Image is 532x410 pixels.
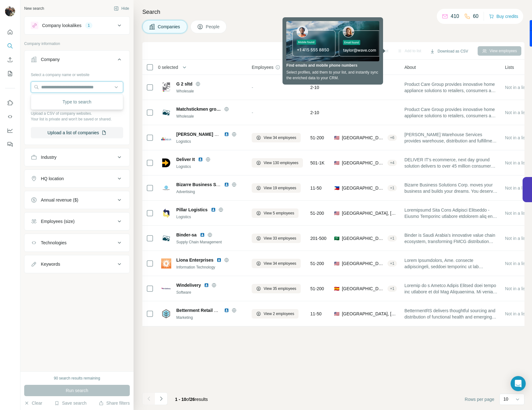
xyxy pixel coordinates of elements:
[176,164,244,169] div: Logistics
[31,111,123,116] p: Upload a CSV of company websites.
[158,24,181,30] span: Companies
[310,135,324,141] span: 51-200
[109,4,134,13] button: Hide
[161,309,171,319] img: Logo of Betterment Retail Solutions
[252,259,301,268] button: View 34 employees
[310,109,319,116] span: 2-10
[264,135,296,141] span: View 34 employees
[176,214,244,220] div: Logistics
[334,311,339,317] span: 🇺🇸
[5,68,15,79] button: My lists
[489,12,518,21] button: Buy credits
[5,6,15,16] img: Avatar
[252,85,253,90] span: -
[310,235,326,241] span: 201-500
[54,375,100,381] div: 90 search results remaining
[224,182,229,187] img: LinkedIn logo
[42,22,81,29] div: Company lookalikes
[31,127,123,138] button: Upload a list of companies
[334,210,339,216] span: 🇺🇸
[176,189,244,195] div: Advertising
[425,47,472,56] button: Download as CSV
[25,52,129,69] button: Company
[404,106,497,119] span: Product Care Group provides innovative home appliance solutions to retailers, consumers and busin...
[342,160,385,166] span: [GEOGRAPHIC_DATA], [US_STATE]
[176,139,244,144] div: Logistics
[176,156,195,163] span: Deliver It
[211,207,216,212] img: LinkedIn logo
[252,158,303,168] button: View 130 employees
[5,125,15,136] button: Dashboard
[24,400,42,406] button: Clear
[342,235,385,241] span: [GEOGRAPHIC_DATA]
[404,207,497,219] span: Loremipsumd Sita Cons Adipisci Elitseddo - Eiusmo Temporinc utlabore etdolorem aliq enim adminimv...
[511,376,526,391] div: Open Intercom Messenger
[31,69,123,78] div: Select a company name or website
[161,133,171,143] img: Logo of Dean Warehouse Services
[505,110,527,115] span: Not in a list
[161,208,171,218] img: Logo of Pillar Logistics
[334,235,339,241] span: 🇸🇦
[334,135,339,141] span: 🇺🇸
[25,150,129,165] button: Industry
[505,286,527,291] span: Not in a list
[176,106,221,112] span: Matchstickmen group
[41,218,74,224] div: Employees (size)
[252,234,301,243] button: View 33 employees
[25,18,129,33] button: Company lookalikes1
[161,233,171,243] img: Logo of Binder-sa
[142,8,524,16] h4: Search
[176,239,244,245] div: Supply Chain Management
[310,285,324,292] span: 51-200
[198,157,203,162] img: LinkedIn logo
[85,23,92,28] div: 1
[252,183,301,193] button: View 19 employees
[25,214,129,229] button: Employees (size)
[404,282,497,295] span: Loremip do s Ametco Adipis Elitsed doei tempo inc utlabore et dol Mag Aliquaenima. Mi venia qui n...
[186,397,190,402] span: of
[404,257,497,270] span: Lorem Ipsumdolors, Ame. consecte adipiscingeli, seddoei temporinc ut lab etdoloremag aliquaenim (...
[176,132,257,137] span: [PERSON_NAME] Warehouse Services
[5,111,15,122] button: Use Surfe API
[264,311,294,317] span: View 2 employees
[310,185,322,191] span: 11-50
[31,116,123,122] p: Your list is private and won't be saved or shared.
[334,185,339,191] span: 🇵🇭
[224,132,229,137] img: LinkedIn logo
[176,257,213,263] span: Liona Enterprises
[387,185,397,191] div: + 1
[503,396,508,402] p: 10
[404,307,497,320] span: BettermentRS delivers thoughtful sourcing and distribution of functional health and emerging bran...
[25,235,129,250] button: Technologies
[505,236,527,241] span: Not in a list
[161,158,171,168] img: Logo of Deliver It
[161,284,171,294] img: Logo of Windelivery
[25,171,129,186] button: HQ location
[465,396,494,402] span: Rows per page
[451,13,459,20] p: 410
[217,258,222,263] img: LinkedIn logo
[252,133,301,142] button: View 34 employees
[404,131,497,144] span: [PERSON_NAME] Warehouse Services provides warehouse, distribution and fulfillment services with f...
[41,261,60,267] div: Keywords
[404,64,416,70] span: About
[342,135,385,141] span: [GEOGRAPHIC_DATA], [US_STATE]
[176,114,244,119] div: Wholesale
[161,82,171,92] img: Logo of G 2 sltd
[342,185,385,191] span: [GEOGRAPHIC_DATA], [GEOGRAPHIC_DATA]
[334,260,339,267] span: 🇺🇸
[176,308,234,313] span: Betterment Retail Solutions
[5,40,15,52] button: Search
[176,282,201,288] span: Windelivery
[176,315,244,320] div: Marketing
[505,160,527,165] span: Not in a list
[387,261,397,266] div: + 1
[473,13,479,20] p: 60
[404,81,497,94] span: Product Care Group provides innovative home appliance solutions to retailers, consumers and busin...
[41,240,67,246] div: Technologies
[387,135,397,141] div: + 6
[224,308,229,313] img: LinkedIn logo
[41,56,60,63] div: Company
[310,260,324,267] span: 51-200
[310,311,322,317] span: 11-50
